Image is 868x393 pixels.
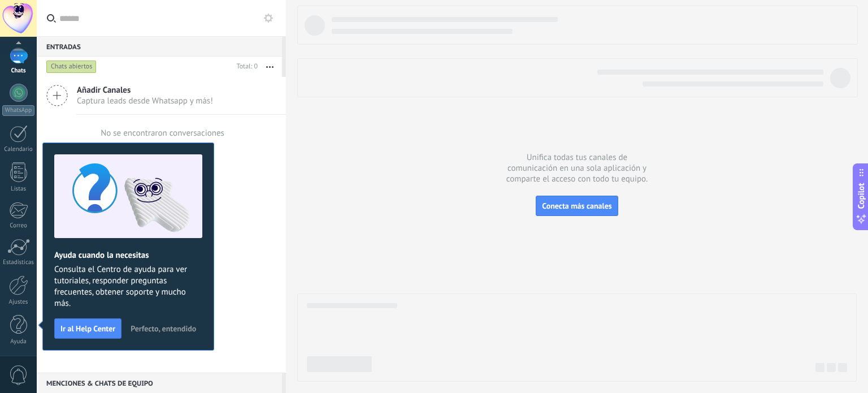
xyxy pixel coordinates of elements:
[54,318,121,339] button: Ir al Help Center
[232,61,258,72] div: Total: 0
[54,250,202,261] h2: Ayuda cuando la necesitas
[101,128,224,139] div: No se encontraron conversaciones
[2,185,35,193] div: Listas
[2,146,35,153] div: Calendario
[37,373,282,393] div: Menciones & Chats de equipo
[131,325,196,332] span: Perfecto, entendido
[2,338,35,346] div: Ayuda
[54,264,202,309] span: Consulta el Centro de ayuda para ver tutoriales, responder preguntas frecuentes, obtener soporte ...
[2,299,35,306] div: Ajustes
[37,36,282,57] div: Entradas
[77,85,213,96] span: Añadir Canales
[856,183,867,209] span: Copilot
[2,259,35,266] div: Estadísticas
[2,222,35,230] div: Correo
[60,325,115,332] span: Ir al Help Center
[2,67,35,75] div: Chats
[542,201,611,211] span: Conecta más canales
[46,60,97,74] div: Chats abiertos
[125,320,201,337] button: Perfecto, entendido
[77,96,213,106] span: Captura leads desde Whatsapp y más!
[536,196,618,216] button: Conecta más canales
[2,105,34,116] div: WhatsApp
